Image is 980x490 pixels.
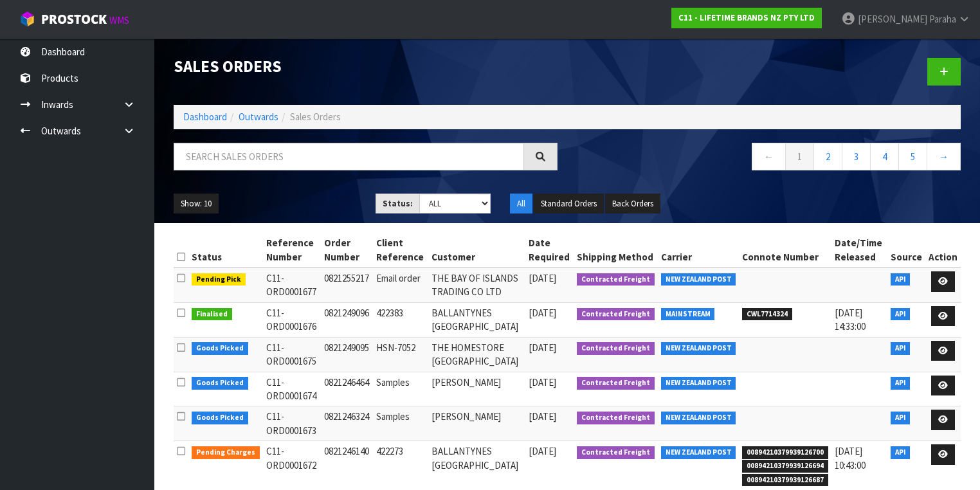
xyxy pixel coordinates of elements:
[678,12,815,23] strong: C11 - LIFETIME BRANDS NZ PTY LTD
[321,372,373,406] td: 0821246464
[373,406,428,441] td: Samples
[661,342,736,355] span: NEW ZEALAND POST
[742,460,828,473] span: 00894210379939126694
[510,194,532,214] button: All
[742,308,792,321] span: CWL7714324
[192,308,232,321] span: Finalised
[891,377,911,390] span: API
[671,8,822,28] a: C11 - LIFETIME BRANDS NZ PTY LTD
[835,307,866,332] span: [DATE] 14:33:00
[529,272,556,284] span: [DATE]
[192,446,260,459] span: Pending Charges
[263,268,321,302] td: C11-ORD0001677
[534,194,604,214] button: Standard Orders
[321,233,373,268] th: Order Number
[263,302,321,337] td: C11-ORD0001676
[188,233,263,268] th: Status
[428,302,525,337] td: BALLANTYNES [GEOGRAPHIC_DATA]
[929,13,956,25] span: Paraha
[428,268,525,302] td: THE BAY OF ISLANDS TRADING CO LTD
[898,143,927,170] a: 5
[192,273,246,286] span: Pending Pick
[19,11,35,27] img: cube-alt.png
[174,143,524,170] input: Search sales orders
[428,406,525,441] td: [PERSON_NAME]
[428,337,525,372] td: THE HOMESTORE [GEOGRAPHIC_DATA]
[891,308,911,321] span: API
[373,372,428,406] td: Samples
[925,233,961,268] th: Action
[373,268,428,302] td: Email order
[373,233,428,268] th: Client Reference
[239,111,278,123] a: Outwards
[605,194,660,214] button: Back Orders
[742,446,828,459] span: 00894210379939126700
[321,406,373,441] td: 0821246324
[321,337,373,372] td: 0821249095
[891,342,911,355] span: API
[192,412,248,424] span: Goods Picked
[785,143,814,170] a: 1
[529,341,556,354] span: [DATE]
[192,377,248,390] span: Goods Picked
[263,233,321,268] th: Reference Number
[373,302,428,337] td: 422383
[661,377,736,390] span: NEW ZEALAND POST
[373,337,428,372] td: HSN-7052
[109,14,129,26] small: WMS
[321,302,373,337] td: 0821249096
[661,273,736,286] span: NEW ZEALAND POST
[41,11,107,28] span: ProStock
[658,233,740,268] th: Carrier
[577,143,961,174] nav: Page navigation
[290,111,341,123] span: Sales Orders
[525,233,574,268] th: Date Required
[529,410,556,422] span: [DATE]
[891,446,911,459] span: API
[661,308,715,321] span: MAINSTREAM
[835,445,866,471] span: [DATE] 10:43:00
[842,143,871,170] a: 3
[752,143,786,170] a: ←
[192,342,248,355] span: Goods Picked
[529,376,556,388] span: [DATE]
[428,372,525,406] td: [PERSON_NAME]
[742,474,828,487] span: 00894210379939126687
[661,412,736,424] span: NEW ZEALAND POST
[887,233,925,268] th: Source
[263,372,321,406] td: C11-ORD0001674
[174,58,558,76] h1: Sales Orders
[891,273,911,286] span: API
[661,446,736,459] span: NEW ZEALAND POST
[183,111,227,123] a: Dashboard
[321,268,373,302] td: 0821255217
[739,233,831,268] th: Connote Number
[428,233,525,268] th: Customer
[574,233,658,268] th: Shipping Method
[263,406,321,441] td: C11-ORD0001673
[577,446,655,459] span: Contracted Freight
[263,337,321,372] td: C11-ORD0001675
[813,143,842,170] a: 2
[577,273,655,286] span: Contracted Freight
[529,307,556,319] span: [DATE]
[891,412,911,424] span: API
[831,233,887,268] th: Date/Time Released
[577,308,655,321] span: Contracted Freight
[577,342,655,355] span: Contracted Freight
[383,198,413,209] strong: Status:
[927,143,961,170] a: →
[577,377,655,390] span: Contracted Freight
[529,445,556,457] span: [DATE]
[577,412,655,424] span: Contracted Freight
[174,194,219,214] button: Show: 10
[870,143,899,170] a: 4
[858,13,927,25] span: [PERSON_NAME]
